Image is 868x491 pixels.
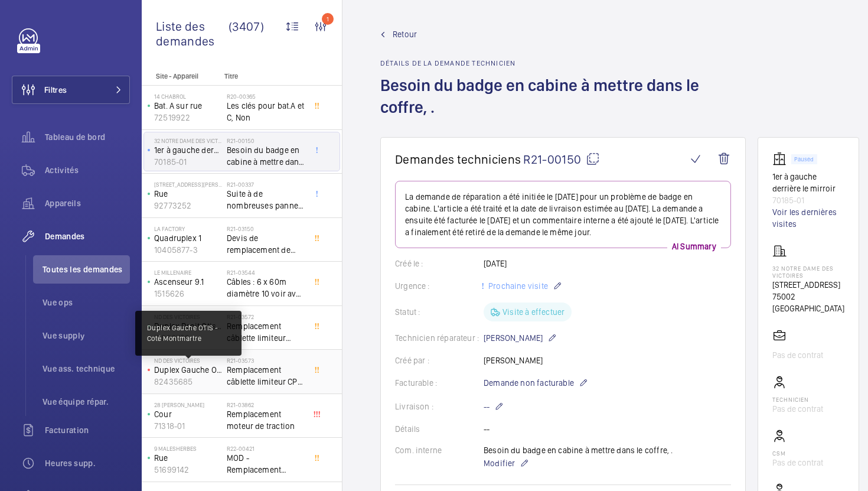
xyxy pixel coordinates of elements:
[772,457,823,469] p: Pas de contrat
[772,265,844,279] p: 32 NOTRE DAME DES VICTOIRES
[45,197,130,209] span: Appareils
[154,364,222,376] p: Duplex Gauche OTIS - Coté Montmartre
[227,320,305,344] span: Remplacement câblette limiteur cabine cause oxydation diamètre 6mm 9 niveaux machinerie basse,
[772,396,823,403] p: Technicien
[45,131,130,143] span: Tableau de bord
[154,200,222,212] p: 92773252
[154,188,222,200] p: Rue
[227,401,305,408] h2: R21-03862
[45,164,130,176] span: Activités
[154,144,222,156] p: 1er à gauche derrière le mirroir
[154,112,222,123] p: 72519922
[484,331,557,345] p: [PERSON_NAME]
[154,93,222,100] p: 14 Chabrol
[12,76,130,104] button: Filtres
[43,297,130,308] span: Vue ops
[154,452,222,464] p: Rue
[772,403,823,415] p: Pas de contrat
[154,269,222,276] p: LE MILLENAIRE
[380,59,751,67] h2: Détails de la demande technicien
[484,377,574,389] span: Demande non facturable
[772,152,791,166] img: elevator.svg
[227,276,305,300] span: Câbles : 6 x 60m diamètre 10 voir avec Prokodis, la référence KONE est sur la photo.
[147,323,230,344] p: Duplex Gauche OTIS - Coté Montmartre
[227,357,305,364] h2: R21-03573
[154,445,222,452] p: 9 Malesherbes
[794,157,814,161] p: Paused
[227,181,305,188] h2: R21-00337
[154,137,222,144] p: 32 NOTRE DAME DES VICTOIRES
[227,144,305,168] span: Besoin du badge en cabine à mettre dans le coffre, .
[154,357,222,364] p: ND DES VICTOIRES
[154,464,222,476] p: 51699142
[154,244,222,256] p: 10405877-3
[154,276,222,288] p: Ascenseur 9.1
[156,19,229,48] span: Liste des demandes
[486,281,548,291] span: Prochaine visite
[43,363,130,375] span: Vue ass. technique
[227,313,305,320] h2: R21-03572
[154,401,222,408] p: 28 [PERSON_NAME]
[227,445,305,452] h2: R22-00421
[227,364,305,388] span: Remplacement câblette limiteur CP cause oxydation diamètre 6mm 9 niveaux machinerie basse,
[484,399,504,414] p: --
[380,74,751,137] h1: Besoin du badge en cabine à mettre dans le coffre, .
[142,72,220,80] p: Site - Appareil
[484,457,515,469] span: Modifier
[227,408,305,432] span: Remplacement moteur de traction
[395,152,521,167] span: Demandes techniciens
[45,457,130,469] span: Heures supp.
[227,137,305,144] h2: R21-00150
[772,279,844,291] p: [STREET_ADDRESS]
[154,420,222,432] p: 71318-01
[154,288,222,300] p: 1515626
[154,408,222,420] p: Cour
[405,191,721,238] p: La demande de réparation a été initiée le [DATE] pour un problème de badge en cabine. L'article a...
[227,452,305,476] span: MOD - Remplacement moteur. Commentaire : Moteur rouillée suite a infiltration et cable gras et ox...
[45,424,130,436] span: Facturation
[772,171,844,194] p: 1er à gauche derrière le mirroir
[154,181,222,188] p: [STREET_ADDRESS][PERSON_NAME]
[43,264,130,275] span: Toutes les demandes
[154,225,222,232] p: La Factory
[154,376,222,388] p: 82435685
[772,206,844,230] a: Voir les dernières visites
[43,330,130,342] span: Vue supply
[772,194,844,206] p: 70185-01
[224,72,302,80] p: Titre
[772,450,823,457] p: CSM
[227,232,305,256] span: Devis de remplacement de l’habillage porte palière et porte cabine vitrée. Porte Sematic B.goods ...
[667,240,721,252] p: AI Summary
[154,156,222,168] p: 70185-01
[523,152,600,167] span: R21-00150
[772,349,823,361] p: Pas de contrat
[227,93,305,100] h2: R20-00365
[227,188,305,212] span: Suite à de nombreuses pannes due à la vétusté de l’opération demande de remplacement de porte cab...
[154,232,222,244] p: Quadruplex 1
[772,291,844,314] p: 75002 [GEOGRAPHIC_DATA]
[393,28,417,40] span: Retour
[227,269,305,276] h2: R21-03544
[45,230,130,242] span: Demandes
[227,100,305,123] span: Les clés pour bat.A et C, Non
[154,100,222,112] p: Bat. A sur rue
[227,225,305,232] h2: R21-03150
[43,396,130,408] span: Vue équipe répar.
[44,84,67,96] span: Filtres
